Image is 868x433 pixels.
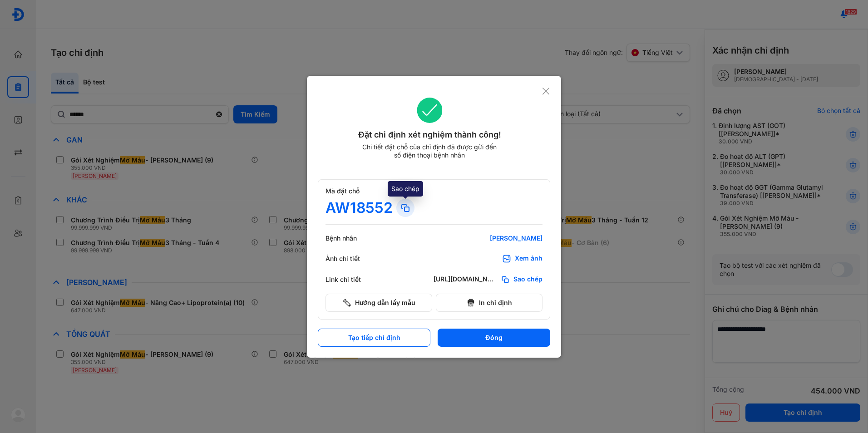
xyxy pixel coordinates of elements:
button: Đóng [438,329,550,347]
div: [URL][DOMAIN_NAME] [434,275,497,284]
button: In chỉ định [436,294,542,312]
div: AW18552 [325,199,393,217]
button: Tạo tiếp chỉ định [318,329,430,347]
div: Ảnh chi tiết [325,255,380,263]
button: Hướng dẫn lấy mẫu [325,294,432,312]
div: Xem ảnh [515,254,542,263]
div: Bệnh nhân [325,234,380,242]
div: Link chi tiết [325,276,380,284]
div: Đặt chỉ định xét nghiệm thành công! [318,128,542,141]
div: [PERSON_NAME] [434,234,542,242]
span: Sao chép [513,275,542,284]
div: Mã đặt chỗ [325,187,542,195]
div: Chi tiết đặt chỗ của chỉ định đã được gửi đến số điện thoại bệnh nhân [358,143,501,159]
